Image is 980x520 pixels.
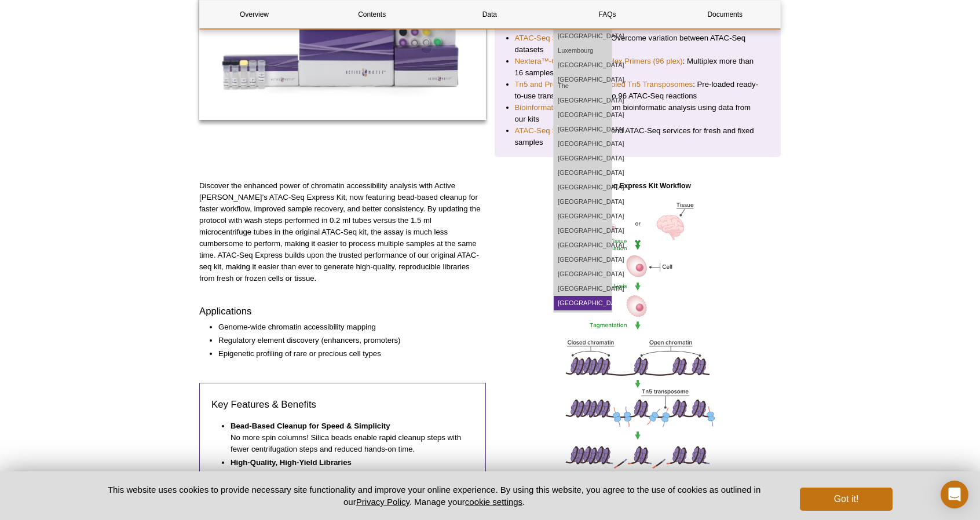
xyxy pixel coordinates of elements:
[515,102,761,125] li: : Custom bioinformatic analysis using data from our kits
[515,79,761,102] li: : Pre-loaded ready-to-use transposomes for up to 96 ATAC-Seq reactions
[218,335,474,346] li: Regulatory element discovery (enhancers, promoters)
[199,305,486,318] h3: Applications
[584,182,691,190] strong: ATAC-Seq Express Kit Workflow
[515,32,607,44] a: ATAC-Seq Spike-In Control
[554,267,612,281] a: [GEOGRAPHIC_DATA]
[515,56,683,67] a: Nextera™-Compatible Multiplex Primers (96 plex)
[515,125,761,148] li: : End-to-end ATAC-Seq services for fresh and fixed samples
[554,137,612,151] a: [GEOGRAPHIC_DATA]
[211,398,474,412] h3: Key Features & Benefits
[554,238,612,252] a: [GEOGRAPHIC_DATA]
[515,32,761,56] li: : Overcome variation between ATAC-Seq datasets
[435,1,544,28] a: Data
[554,93,612,108] a: [GEOGRAPHIC_DATA]
[515,102,590,113] a: Bioinformatic Services
[554,281,612,296] a: [GEOGRAPHIC_DATA]
[87,484,781,508] p: This website uses cookies to provide necessary site functionality and improve your online experie...
[554,224,612,238] a: [GEOGRAPHIC_DATA]
[199,180,486,284] p: Discover the enhanced power of chromatin accessibility analysis with Active [PERSON_NAME]’s ATAC-...
[554,195,612,209] a: [GEOGRAPHIC_DATA]
[218,348,474,360] li: Epigenetic profiling of rare or precious cell types
[554,122,612,137] a: [GEOGRAPHIC_DATA]
[231,458,352,467] strong: High-Quality, High-Yield Libraries
[554,43,612,58] a: Luxembourg
[554,72,612,93] a: [GEOGRAPHIC_DATA], The
[554,108,612,122] a: [GEOGRAPHIC_DATA]
[554,180,612,195] a: [GEOGRAPHIC_DATA]
[218,321,474,333] li: Genome-wide chromatin accessibility mapping
[200,1,309,28] a: Overview
[231,422,390,430] strong: Bead-Based Cleanup for Speed & Simplicity
[553,1,662,28] a: FAQs
[554,166,612,180] a: [GEOGRAPHIC_DATA]
[356,497,409,507] a: Privacy Policy
[515,79,693,90] a: Tn5 and Pre-indexed Assembled Tn5 Transposomes
[554,252,612,267] a: [GEOGRAPHIC_DATA]
[554,151,612,166] a: [GEOGRAPHIC_DATA]
[465,497,522,507] button: cookie settings
[554,296,612,310] a: [GEOGRAPHIC_DATA]
[515,125,582,137] a: ATAC-Seq Services
[671,1,780,28] a: Documents
[554,58,612,72] a: [GEOGRAPHIC_DATA]
[317,1,426,28] a: Contents
[231,420,462,455] li: No more spin columns! Silica beads enable rapid cleanup steps with fewer centrifugation steps and...
[515,56,761,79] li: : Multiplex more than 16 samples
[941,481,968,508] div: Open Intercom Messenger
[231,457,462,492] li: Silica bead-based DNA recovery enhances sensitivity and data quality across a range of input amou...
[554,29,612,43] a: [GEOGRAPHIC_DATA]
[800,488,893,511] button: Got it!
[554,209,612,224] a: [GEOGRAPHIC_DATA]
